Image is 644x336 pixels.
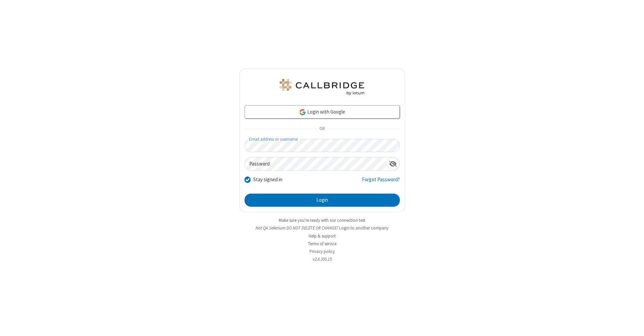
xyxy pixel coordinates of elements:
a: Login with Google [245,105,400,119]
li: v2.6.350.15 [239,256,405,262]
a: Help & support [309,233,336,239]
button: Login [245,194,400,207]
a: Terms of service [308,241,336,247]
input: Password [245,157,386,171]
a: Forgot Password? [362,176,400,189]
button: Login to another company [339,225,388,231]
label: Stay signed in [253,176,282,184]
img: google-icon.png [299,109,306,116]
span: OR [317,124,327,134]
input: Email address or username [245,139,400,152]
img: QA Selenium DO NOT DELETE OR CHANGE [278,79,366,95]
li: Not QA Selenium DO NOT DELETE OR CHANGE? [239,225,405,231]
a: Privacy policy [310,249,335,254]
iframe: Chat [627,319,639,331]
div: Show password [386,157,399,170]
a: Make sure you're ready with our connection test [279,217,365,223]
